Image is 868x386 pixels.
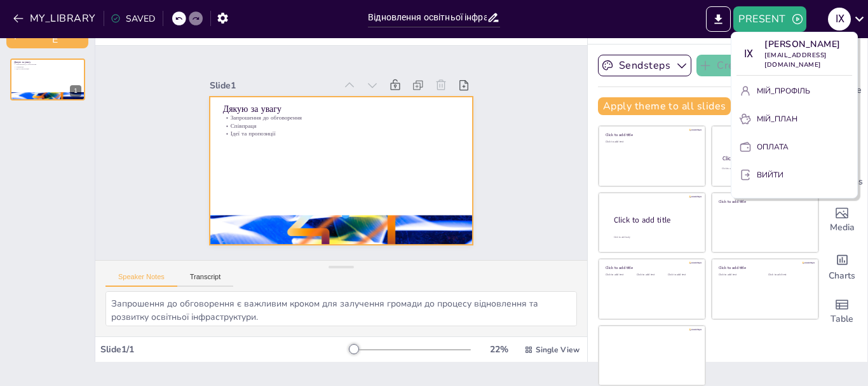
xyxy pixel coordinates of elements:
button: ОПЛАТА [736,137,852,157]
font: [PERSON_NAME] [764,38,841,50]
font: ВИЙТИ [757,170,783,180]
font: МІЙ_ПЛАН [757,114,797,124]
font: І Х [744,48,752,60]
font: [EMAIL_ADDRESS][DOMAIN_NAME] [764,51,827,69]
button: МІЙ_ПРОФІЛЬ [736,81,852,101]
font: МІЙ_ПРОФІЛЬ [757,86,810,96]
button: ВИЙТИ [736,165,852,185]
font: ОПЛАТА [757,142,789,152]
button: МІЙ_ПЛАН [736,109,852,129]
